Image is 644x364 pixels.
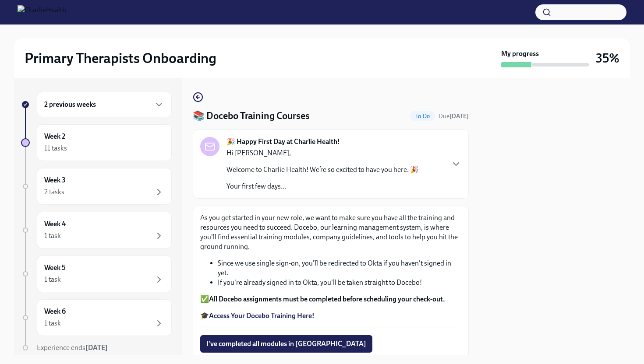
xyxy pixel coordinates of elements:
[226,148,419,158] p: Hi [PERSON_NAME],
[410,113,435,119] span: To Do
[21,255,172,292] a: Week 51 task
[37,343,108,352] span: Experience ends
[439,112,469,120] span: August 19th, 2025 09:00
[44,219,66,229] h6: Week 4
[206,339,366,348] span: I've completed all modules in [GEOGRAPHIC_DATA]
[200,213,461,252] p: As you get started in your new role, we want to make sure you have all the training and resources...
[44,275,61,284] div: 1 task
[44,175,66,185] h6: Week 3
[25,49,216,67] h2: Primary Therapists Onboarding
[18,5,66,19] img: CharlieHealth
[226,137,340,147] strong: 🎉 Happy First Day at Charlie Health!
[226,165,419,175] p: Welcome to Charlie Health! We’re so excited to have you here. 🎉
[200,294,461,304] p: ✅
[218,278,461,287] li: If you're already signed in to Okta, you'll be taken straight to Docebo!
[44,263,66,273] h6: Week 5
[439,112,469,120] span: Due
[501,49,539,59] strong: My progress
[44,187,64,197] div: 2 tasks
[85,343,108,352] strong: [DATE]
[200,311,461,321] p: 🎓
[21,168,172,205] a: Week 32 tasks
[37,92,172,117] div: 2 previous weeks
[44,132,65,141] h6: Week 2
[449,112,469,120] strong: [DATE]
[596,50,619,66] h3: 35%
[21,299,172,336] a: Week 61 task
[218,259,461,278] li: Since we use single sign-on, you'll be redirected to Okta if you haven't signed in yet.
[21,212,172,248] a: Week 41 task
[193,109,310,122] h4: 📚 Docebo Training Courses
[44,100,96,109] h6: 2 previous weeks
[44,318,61,328] div: 1 task
[21,124,172,161] a: Week 211 tasks
[209,311,315,320] a: Access Your Docebo Training Here!
[200,335,372,353] button: I've completed all modules in [GEOGRAPHIC_DATA]
[44,307,66,316] h6: Week 6
[226,182,419,191] p: Your first few days...
[209,295,445,303] strong: All Docebo assignments must be completed before scheduling your check-out.
[44,231,61,241] div: 1 task
[44,143,67,153] div: 11 tasks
